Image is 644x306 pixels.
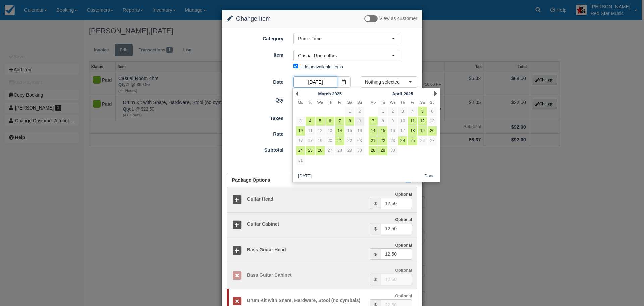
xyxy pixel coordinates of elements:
[325,126,334,135] a: 13
[232,177,270,183] span: Package Options
[404,91,413,96] span: 2025
[411,100,414,104] span: Friday
[400,100,405,104] span: Thursday
[306,136,315,145] a: 18
[374,201,377,206] small: $
[378,126,387,135] a: 15
[298,100,303,104] span: Monday
[222,49,288,59] label: Item
[298,52,392,59] span: Casual Room 4hrs
[227,187,417,213] a: Guitar Head Optional $
[408,107,417,116] a: 4
[335,146,344,155] a: 28
[388,107,397,116] a: 2
[430,100,435,104] span: Sunday
[378,117,387,126] a: 8
[390,100,395,104] span: Wednesday
[325,136,334,145] a: 20
[420,100,425,104] span: Saturday
[434,91,437,96] a: Next
[242,247,370,252] h5: Bass Guitar Head
[338,100,342,104] span: Friday
[293,33,400,44] button: Prime Time
[398,107,407,116] a: 3
[374,277,377,282] small: $
[316,126,325,135] a: 12
[395,294,412,298] strong: Optional
[317,100,323,104] span: Wednesday
[236,15,271,22] span: Change Item
[418,136,427,145] a: 26
[428,107,437,116] a: 6
[378,107,387,116] a: 1
[374,252,377,257] small: $
[242,273,370,278] h5: Bass Guitar Cabinet
[222,144,288,154] label: Subtotal
[355,136,364,145] a: 23
[316,146,325,155] a: 26
[369,136,378,145] a: 21
[381,100,385,104] span: Tuesday
[296,126,305,135] a: 10
[408,117,417,126] a: 11
[408,126,417,135] a: 18
[355,107,364,116] a: 2
[296,136,305,145] a: 17
[378,146,387,155] a: 29
[298,35,392,42] span: Prime Time
[222,94,288,104] label: Qty
[316,136,325,145] a: 19
[374,227,377,231] small: $
[242,298,370,303] h5: Drum Kit with Snare, Hardware, Stool (no cymbals)
[365,79,409,85] span: Nothing selected
[222,33,288,42] label: Category
[227,263,417,289] a: Bass Guitar Cabinet Optional $
[369,146,378,155] a: 28
[345,146,354,155] a: 29
[395,192,412,197] strong: Optional
[288,129,422,140] div: 1 @ $69.50
[316,117,325,126] a: 5
[345,117,354,126] a: 8
[388,146,397,155] a: 30
[379,16,417,21] span: View as customer
[388,136,397,145] a: 23
[398,136,407,145] a: 24
[418,117,427,126] a: 12
[242,196,370,202] h5: Guitar Head
[296,117,305,126] a: 3
[355,126,364,135] a: 16
[222,128,288,138] label: Rate
[408,136,417,145] a: 25
[335,126,344,135] a: 14
[335,117,344,126] a: 7
[388,117,397,126] a: 9
[378,136,387,145] a: 22
[395,268,412,273] strong: Optional
[347,100,352,104] span: Saturday
[332,91,342,96] span: 2025
[222,113,288,122] label: Taxes
[325,117,334,126] a: 6
[392,91,402,96] span: April
[296,156,305,165] a: 31
[398,117,407,126] a: 10
[345,126,354,135] a: 15
[428,136,437,145] a: 27
[369,126,378,135] a: 14
[299,64,343,69] label: Hide unavailable items
[296,146,305,155] a: 24
[296,91,298,96] a: Prev
[308,100,312,104] span: Tuesday
[345,136,354,145] a: 22
[369,117,378,126] a: 7
[395,217,412,222] strong: Optional
[418,107,427,116] a: 5
[355,146,364,155] a: 30
[227,238,417,264] a: Bass Guitar Head Optional $
[325,146,334,155] a: 27
[306,146,315,155] a: 25
[328,100,332,104] span: Thursday
[361,76,417,88] button: Nothing selected
[306,126,315,135] a: 11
